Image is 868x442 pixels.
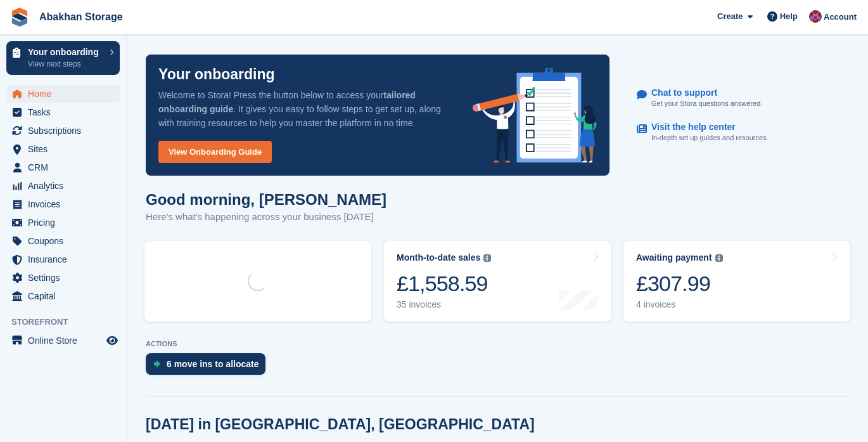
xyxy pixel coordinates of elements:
[158,141,272,163] a: View Onboarding Guide
[28,122,104,140] span: Subscriptions
[146,416,535,433] h2: [DATE] in [GEOGRAPHIC_DATA], [GEOGRAPHIC_DATA]
[397,271,491,297] div: £1,558.59
[651,122,758,133] p: Visit the help center
[397,299,491,310] div: 35 invoices
[28,103,104,121] span: Tasks
[483,254,491,262] img: icon-info-grey-7440780725fd019a000dd9b08b2336e03edf1995a4989e88bcd33f0948082b44.svg
[28,332,104,349] span: Online Store
[651,133,769,143] p: In-depth set up guides and resources.
[6,232,120,250] a: menu
[34,6,128,27] a: Abakhan Storage
[158,67,275,82] p: Your onboarding
[28,48,103,56] p: Your onboarding
[11,316,126,328] span: Storefront
[146,210,386,224] p: Here's what's happening across your business [DATE]
[780,10,798,23] span: Help
[28,287,104,305] span: Capital
[10,8,29,27] img: stora-icon-8386f47178a22dfd0bd8f6a31ec36ba5ce8667c1dd55bd0f319d3a0aa187defe.svg
[28,140,104,158] span: Sites
[397,252,480,263] div: Month-to-date sales
[167,359,259,369] div: 6 move ins to allocate
[28,195,104,213] span: Invoices
[28,214,104,231] span: Pricing
[715,254,723,262] img: icon-info-grey-7440780725fd019a000dd9b08b2336e03edf1995a4989e88bcd33f0948082b44.svg
[105,333,120,348] a: Preview store
[28,250,104,268] span: Insurance
[28,58,103,70] p: View next steps
[6,159,120,176] a: menu
[637,115,837,150] a: Visit the help center In-depth set up guides and resources.
[146,353,272,381] a: 6 move ins to allocate
[6,41,120,75] a: Your onboarding View next steps
[384,241,611,322] a: Month-to-date sales £1,558.59 35 invoices
[6,195,120,213] a: menu
[146,191,386,208] h1: Good morning, [PERSON_NAME]
[6,214,120,231] a: menu
[623,241,850,322] a: Awaiting payment £307.99 4 invoices
[473,68,597,163] img: onboarding-info-6c161a55d2c0e0a8cae90662b2fe09162a5109e8cc188191df67fb4f79e88e88.svg
[6,250,120,268] a: menu
[6,287,120,305] a: menu
[636,252,712,263] div: Awaiting payment
[6,269,120,287] a: menu
[717,10,743,23] span: Create
[636,271,723,297] div: £307.99
[28,232,104,250] span: Coupons
[158,88,452,130] p: Welcome to Stora! Press the button below to access your . It gives you easy to follow steps to ge...
[6,140,120,158] a: menu
[6,332,120,349] a: menu
[6,177,120,195] a: menu
[28,85,104,103] span: Home
[824,11,857,23] span: Account
[651,88,752,98] p: Chat to support
[146,340,849,348] p: ACTIONS
[637,81,837,116] a: Chat to support Get your Stora questions answered.
[6,85,120,103] a: menu
[153,360,160,368] img: move_ins_to_allocate_icon-fdf77a2bb77ea45bf5b3d319d69a93e2d87916cf1d5bf7949dd705db3b84f3ca.svg
[6,103,120,121] a: menu
[809,10,822,23] img: William Abakhan
[28,159,104,176] span: CRM
[6,122,120,140] a: menu
[636,299,723,310] div: 4 invoices
[28,269,104,287] span: Settings
[651,98,762,109] p: Get your Stora questions answered.
[28,177,104,195] span: Analytics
